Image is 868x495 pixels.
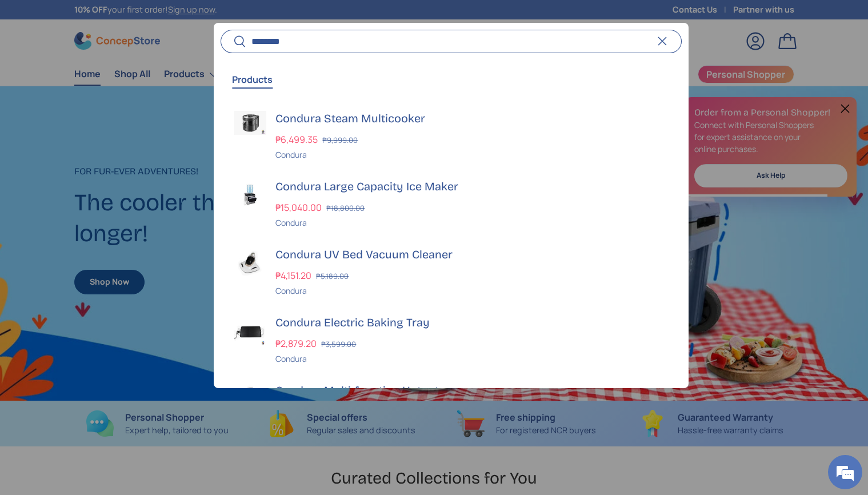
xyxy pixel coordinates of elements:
[234,111,266,135] img: condura-steam-multicooker-full-side-view-with-icc-sticker-concepstore
[275,217,667,229] div: Condura
[326,203,365,213] s: ₱18,800.00
[275,111,667,127] h3: Condura Steam Multicooker
[275,315,667,331] h3: Condura Electric Baking Tray
[275,337,319,350] strong: ₱2,879.20
[214,374,688,442] a: Condura Multi-function Hotpot ₱3,679.20 ₱4,599.00 Condura
[322,135,358,145] s: ₱9,999.00
[275,383,667,399] h3: Condura Multi-function Hotpot
[275,201,325,214] strong: ₱15,040.00
[214,238,688,306] a: Condura UV Bed Vacuum Cleaner ₱4,151.20 ₱5,189.00 Condura
[316,271,349,281] s: ₱5,189.00
[214,102,688,170] a: condura-steam-multicooker-full-side-view-with-icc-sticker-concepstore Condura Steam Multicooker ₱...
[275,247,667,263] h3: Condura UV Bed Vacuum Cleaner
[275,179,667,195] h3: Condura Large Capacity Ice Maker
[275,133,321,146] strong: ₱6,499.35
[214,306,688,374] a: Condura Electric Baking Tray ₱2,879.20 ₱3,599.00 Condura
[275,285,667,297] div: Condura
[275,149,667,161] div: Condura
[275,353,667,365] div: Condura
[321,339,356,349] s: ₱3,599.00
[214,170,688,238] a: Condura Large Capacity Ice Maker ₱15,040.00 ₱18,800.00 Condura
[275,269,314,282] strong: ₱4,151.20
[232,66,273,93] button: Products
